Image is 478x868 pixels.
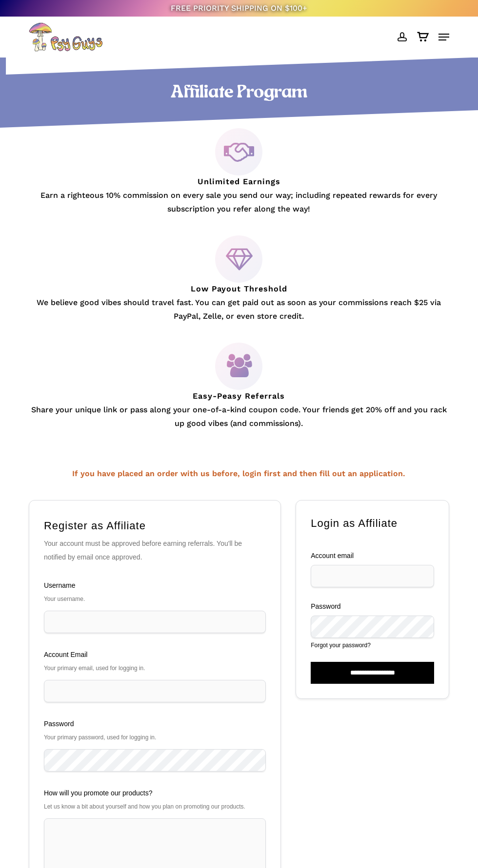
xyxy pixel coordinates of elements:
[29,82,449,104] h1: Affiliate Program
[29,296,449,323] p: We believe good vibes should travel fast. You can get paid out as soon as your commissions reach ...
[438,32,449,42] a: Navigation Menu
[193,391,285,401] strong: Easy-Peasy Referrals
[29,403,449,430] p: Share your unique link or pass along your one-of-a-kind coupon code. Your friends get 20% off and...
[44,731,266,744] p: Your primary password, used for logging in.
[311,549,434,562] label: Account email
[44,592,266,606] p: Your username.
[191,284,287,293] strong: Low Payout Threshold
[44,537,256,564] p: Your account must be approved before earning referrals. You'll be notified by email once approved.
[198,177,280,186] strong: Unlimited Earnings
[44,786,266,800] div: How will you promote our products?
[44,579,266,592] div: Username
[311,599,434,613] label: Password
[72,469,405,478] strong: If you have placed an order with us before, login first and then fill out an application.
[29,22,103,52] img: PsyGuys
[44,518,266,534] h2: Register as Affiliate
[44,717,266,731] div: Password
[44,800,266,813] p: Let us know a bit about yourself and how you plan on promoting our products.
[311,515,424,532] h2: Login as Affiliate
[29,189,449,216] p: Earn a righteous 10% commission on every sale you send our way; including repeated rewards for ev...
[44,648,266,661] div: Account Email
[412,22,434,52] a: Cart
[44,661,266,675] p: Your primary email, used for logging in.
[311,642,371,649] a: Forgot your password?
